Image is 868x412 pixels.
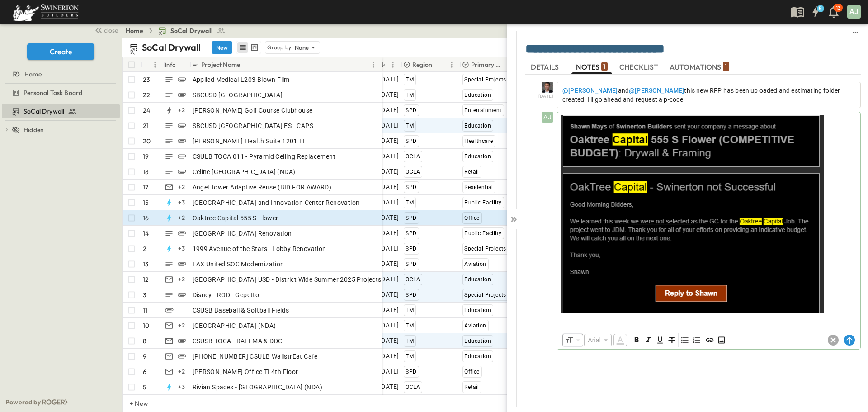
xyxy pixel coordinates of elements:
[11,2,80,21] img: 6c363589ada0b36f064d841b69d3a419a338230e66bb0a533688fa5cc3e9e735.png
[613,333,628,347] span: Color
[464,107,501,114] span: Entertainment
[176,105,187,116] div: + 2
[379,105,399,115] span: [DATE]
[406,199,414,206] span: TM
[236,41,261,54] div: table view
[143,137,151,146] p: 20
[143,244,146,253] p: 2
[377,60,387,70] button: Sort
[379,320,399,331] span: [DATE]
[538,93,553,100] span: [DATE]
[406,153,420,160] span: OCLA
[406,230,416,237] span: SPD
[176,366,187,377] div: + 2
[176,213,187,223] div: + 2
[193,275,382,284] span: [GEOGRAPHIC_DATA] USD - District Wide Summer 2025 Projects
[406,246,416,252] span: SPD
[143,106,150,115] p: 24
[143,121,149,130] p: 21
[471,60,502,69] p: Primary Market
[406,169,420,175] span: OCLA
[143,275,149,284] p: 12
[412,60,432,69] p: Region
[143,321,149,330] p: 10
[562,87,618,94] span: @[PERSON_NAME]
[631,335,642,346] button: Format text as bold. Shortcut: Ctrl+B
[379,136,399,146] span: [DATE]
[464,338,491,344] span: Education
[193,290,259,299] span: Disney - ROD - Gepetto
[618,87,629,94] span: and
[619,63,660,71] span: CHECKLIST
[406,384,420,390] span: OCLA
[176,382,187,393] div: + 3
[464,369,479,375] span: Office
[387,59,398,70] button: Menu
[267,43,293,52] p: Group by:
[143,306,147,315] p: 11
[176,274,187,285] div: + 2
[406,307,414,313] span: TM
[704,335,715,346] button: Insert Link
[406,276,420,283] span: OCLA
[629,87,684,94] span: @[PERSON_NAME]
[406,184,416,190] span: SPD
[836,5,840,12] p: 13
[379,197,399,208] span: [DATE]
[464,384,479,390] span: Retail
[379,151,399,161] span: [DATE]
[249,42,260,53] button: kanban view
[193,90,283,99] span: SBCUSD [GEOGRAPHIC_DATA]
[2,104,120,118] div: test
[143,336,146,346] p: 8
[201,60,240,69] p: Project Name
[670,63,729,71] span: AUTOMATIONS
[193,244,326,253] span: 1999 Avenue of the Stars - Lobby Renovation
[193,121,314,130] span: SBCUSD [GEOGRAPHIC_DATA] ES - CAPS
[562,333,583,347] div: Font Size
[237,42,248,53] button: row view
[691,335,702,346] span: Ordered List (Ctrl + Shift + 7)
[141,57,163,72] div: #
[655,335,665,346] button: Format text underlined. Shortcut: Ctrl+U
[406,107,416,114] span: SPD
[464,169,479,175] span: Retail
[143,198,149,207] p: 15
[464,261,486,267] span: Aviation
[126,26,231,35] nav: breadcrumbs
[406,338,414,344] span: TM
[143,290,146,299] p: 3
[193,352,318,361] span: [PHONE_NUMBER] CSULB WallstrEat Cafe
[130,399,135,408] p: + New
[434,60,444,70] button: Sort
[193,321,276,330] span: [GEOGRAPHIC_DATA] (NDA)
[193,336,283,346] span: CSUSB TOCA - RAFFMA & DDC
[406,369,416,375] span: SPD
[464,276,491,283] span: Education
[193,106,313,115] span: [PERSON_NAME] Golf Course Clubhouse
[193,167,296,176] span: Celine [GEOGRAPHIC_DATA] (NDA)
[406,353,414,360] span: TM
[542,82,553,93] img: Profile Picture
[163,57,190,72] div: Info
[24,70,42,79] span: Home
[704,335,715,346] span: Insert Link (Ctrl + K)
[143,75,150,84] p: 23
[143,352,146,361] p: 9
[193,260,284,269] span: LAX United SOC Modernization
[379,351,399,361] span: [DATE]
[588,336,601,345] span: Arial
[679,335,690,346] span: Unordered List (Ctrl + Shift + 8)
[464,353,491,360] span: Education
[464,138,493,144] span: Healthcare
[212,41,232,54] button: New
[379,182,399,192] span: [DATE]
[126,26,143,35] a: Home
[819,5,822,12] h6: 5
[464,92,491,98] span: Education
[691,335,702,346] button: Ordered List
[143,167,149,176] p: 18
[655,335,665,346] span: Underline (Ctrl+U)
[379,274,399,284] span: [DATE]
[379,382,399,392] span: [DATE]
